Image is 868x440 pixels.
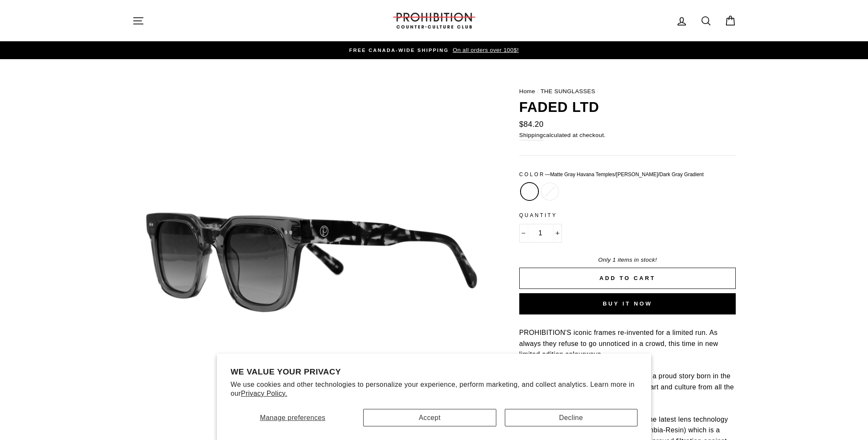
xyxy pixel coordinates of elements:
[537,88,539,94] span: /
[134,46,734,55] a: FREE CANADA-WIDE SHIPPING On all orders over 100$!
[519,88,535,94] a: Home
[541,88,595,94] a: THE SUNGLASSES
[260,414,325,421] span: Manage preferences
[545,171,703,177] span: —
[519,293,736,314] button: Buy it now
[541,183,558,200] label: Matte Black/Gray Gradient
[519,87,736,96] nav: breadcrumbs
[231,409,355,426] button: Manage preferences
[597,88,599,94] span: /
[392,13,477,29] img: PROHIBITION COUNTER-CULTURE CLUB
[519,255,736,265] div: Only 1 items in stock!
[553,224,562,243] button: Increase item quantity by one
[599,275,655,281] span: Add to cart
[519,327,736,360] p: PROHIBITION'S iconic frames re-invented for a limited run. As always they refuse to go unnoticed ...
[521,183,538,200] label: Matte Gray Havana Temples/[PERSON_NAME]/Dark Gray Gradient
[505,409,637,426] button: Decline
[550,171,703,177] span: Matte Gray Havana Temples/[PERSON_NAME]/Dark Gray Gradient
[519,171,736,179] label: Color
[519,211,736,220] label: Quantity
[450,47,518,53] span: On all orders over 100$!
[519,268,736,289] button: Add to cart
[519,224,528,243] button: Reduce item quantity by one
[349,48,449,53] span: FREE CANADA-WIDE SHIPPING
[231,367,637,377] h2: We value your privacy
[241,390,287,397] a: Privacy Policy.
[519,131,736,140] small: calculated at checkout.
[519,131,543,140] a: Shipping
[363,409,496,426] button: Accept
[231,380,637,398] p: We use cookies and other technologies to personalize your experience, perform marketing, and coll...
[519,224,562,243] input: quantity
[519,100,736,114] h1: FADED LTD
[519,120,544,129] span: $84.20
